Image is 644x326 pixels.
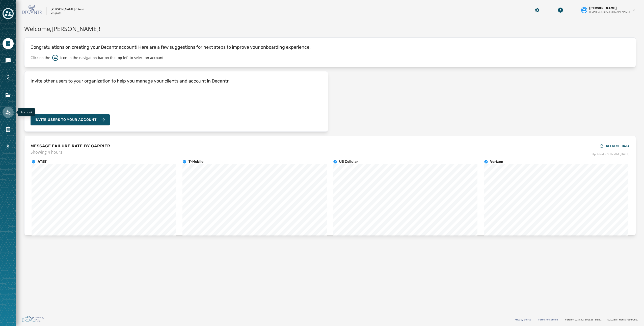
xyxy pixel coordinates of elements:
[189,159,203,164] h4: T-Mobile
[35,117,97,122] span: Invite Users to your account
[606,144,630,148] span: REFRESH DATA
[31,149,110,155] span: Showing 4 hours
[31,143,110,149] h4: MESSAGE FAILURE RATE BY CARRIER
[490,159,503,164] h4: Verizon
[538,318,558,321] a: Terms of service
[579,4,638,16] button: User settings
[18,108,35,116] div: Account
[592,152,630,156] span: Updated at 9:02 AM [DATE]
[51,7,84,11] p: [PERSON_NAME] Client
[51,11,62,15] p: vvig6sf8
[589,10,630,14] span: [EMAIL_ADDRESS][DOMAIN_NAME]
[3,38,14,49] a: Navigate to Home
[31,77,230,85] h4: Invite other users to your organization to help you manage your clients and account in Decantr.
[339,159,358,164] h4: US Cellular
[60,55,165,60] p: icon in the navigation bar on the top left to select an account.
[3,90,14,101] a: Navigate to Files
[533,6,542,15] button: Manage global settings
[575,318,603,321] span: v2.5.12_60c32c15fd37978ea97d18c88c1d5e69e1bdb78b
[565,318,603,321] span: Version
[31,114,110,125] button: Invite Users to your account
[24,24,636,33] h1: Welcome, [PERSON_NAME] !
[3,8,14,19] button: Toggle account select drawer
[599,142,630,150] button: REFRESH DATA
[515,318,531,321] a: Privacy policy
[38,159,47,164] h4: AT&T
[31,55,50,60] p: Click on the
[607,318,638,321] span: © 2025 All rights reserved.
[589,6,617,10] span: [PERSON_NAME]
[3,124,14,135] a: Navigate to Orders
[31,44,630,51] p: Congratulations on creating your Decantr account! Here are a few suggestions for next steps to im...
[3,55,14,66] a: Navigate to Messaging
[3,107,14,118] a: Navigate to Account
[3,72,14,84] a: Navigate to Surveys
[556,6,565,15] button: Download Menu
[3,141,14,152] a: Navigate to Billing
